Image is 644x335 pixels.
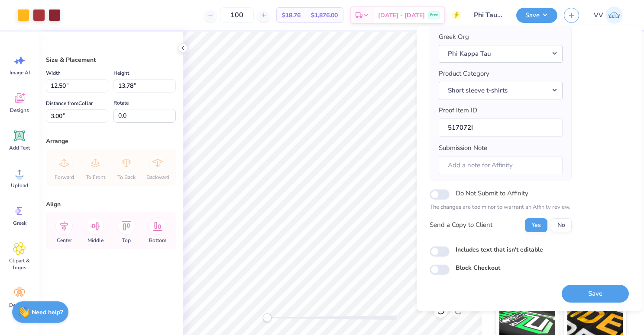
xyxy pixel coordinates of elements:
[220,7,254,23] input: – –
[439,69,489,79] label: Product Category
[439,32,469,42] label: Greek Org
[590,6,627,24] a: VV
[46,200,176,209] div: Align
[46,55,176,64] div: Size & Placement
[430,220,492,230] div: Send a Copy to Client
[456,263,500,272] label: Block Checkout
[9,302,30,309] span: Decorate
[10,107,29,114] span: Designs
[430,12,438,18] span: Free
[263,313,272,322] div: Accessibility label
[439,144,487,153] label: Submission Note
[378,11,425,20] span: [DATE] - [DATE]
[149,237,166,244] span: Bottom
[113,98,129,108] label: Rotate
[57,237,72,244] span: Center
[113,68,129,78] label: Height
[439,45,563,63] button: Phi Kappa Tau
[430,204,572,212] p: The changes are too minor to warrant an Affinity review.
[11,182,28,189] span: Upload
[516,8,557,23] button: Save
[311,11,338,20] span: $1,876.00
[5,257,34,271] span: Clipart & logos
[46,68,61,78] label: Width
[551,218,572,232] button: No
[46,137,176,146] div: Arrange
[439,106,477,116] label: Proof Item ID
[456,188,528,199] label: Do Not Submit to Affinity
[439,82,563,99] button: Short sleeve t-shirts
[594,10,603,20] span: VV
[13,220,26,227] span: Greek
[439,156,563,175] input: Add a note for Affinity
[605,6,623,24] img: Via Villanueva
[10,69,30,76] span: Image AI
[32,308,63,316] strong: Need help?
[122,237,131,244] span: Top
[87,237,104,244] span: Middle
[456,245,543,254] label: Includes text that isn't editable
[46,98,93,108] label: Distance from Collar
[562,285,629,303] button: Save
[467,6,510,24] input: Untitled Design
[525,218,547,232] button: Yes
[9,144,30,151] span: Add Text
[282,11,301,20] span: $18.76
